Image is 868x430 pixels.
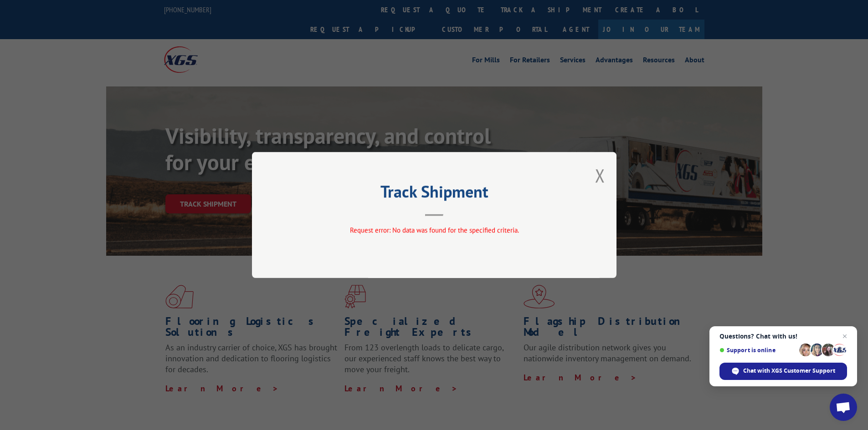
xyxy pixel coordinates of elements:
[743,367,835,375] span: Chat with XGS Customer Support
[595,163,605,187] button: Close modal
[349,226,519,234] span: Request error: No data was found for the specified criteria.
[298,185,571,202] h2: Track Shipment
[719,347,796,354] span: Support is online
[719,363,847,380] div: Chat with XGS Customer Support
[839,331,850,342] span: Close chat
[830,394,857,421] div: Open chat
[719,333,847,340] span: Questions? Chat with us!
